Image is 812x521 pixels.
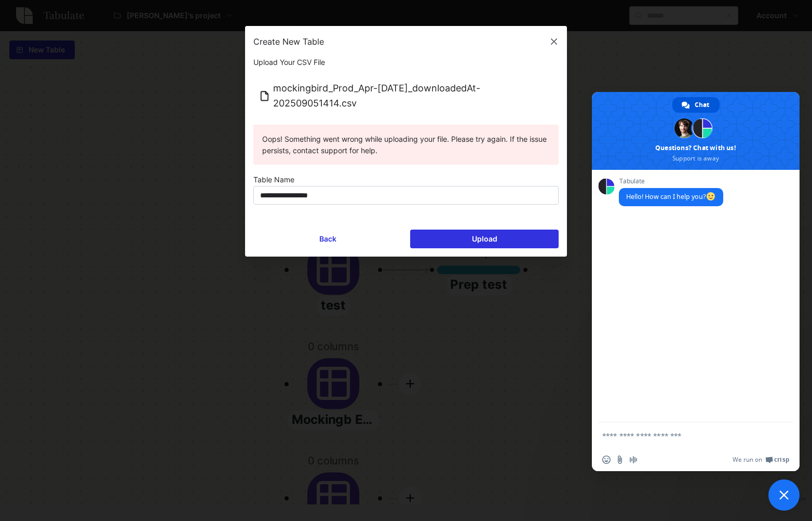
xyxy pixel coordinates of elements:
[273,81,553,111] p: mockingbird_Prod_Apr-[DATE]_downloadedAt-202509051414.csv
[733,456,762,464] span: We run on
[253,37,324,46] h2: Create New Table
[619,178,723,185] span: Tabulate
[616,456,624,464] span: Send a file
[602,456,611,464] span: Insert an emoji
[629,456,638,464] span: Audio message
[774,456,789,464] span: Crisp
[262,133,550,156] div: Oops! Something went wrong while uploading your file. Please try again. If the issue persists, co...
[695,97,709,113] span: Chat
[253,174,294,185] label: Table Name
[253,57,559,68] p: Upload Your CSV File
[626,192,716,201] span: Hello! How can I help you?
[602,431,766,440] textarea: Compose your message...
[319,230,336,248] span: Back
[768,479,800,511] div: Close chat
[472,235,497,243] div: Upload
